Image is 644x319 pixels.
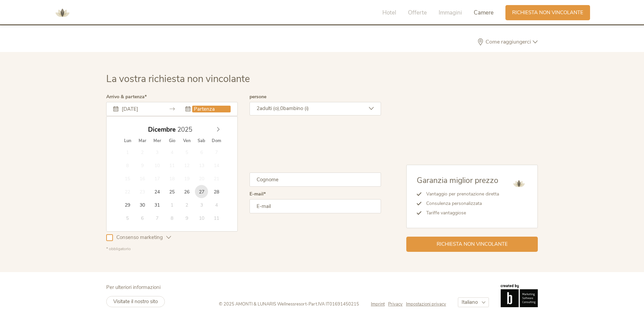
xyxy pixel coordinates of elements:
span: Offerte [408,9,427,17]
span: Gennaio 11, 2026 [210,211,223,224]
span: Dicembre 2, 2025 [136,145,149,159]
span: Camere [474,9,494,17]
span: Garanzia miglior prezzo [417,175,498,186]
span: Dicembre 28, 2025 [210,185,223,198]
span: Dicembre 17, 2025 [150,172,164,185]
a: AMONTI & LUNARIS Wellnessresort [52,10,72,15]
span: Gennaio 1, 2026 [165,198,178,211]
span: Gennaio 2, 2026 [180,198,193,211]
span: Dicembre 6, 2025 [195,145,208,159]
a: Visitate il nostro sito [106,296,165,307]
label: E-mail [250,192,266,196]
label: Arrivo & partenza [106,95,147,99]
span: Dicembre 26, 2025 [180,185,193,198]
a: Imprint [371,301,388,307]
span: Dicembre 3, 2025 [150,145,164,159]
span: Ven [179,139,194,143]
div: * obbligatorio [106,246,381,252]
span: Gennaio 9, 2026 [180,211,193,224]
img: Brandnamic GmbH | Leading Hospitality Solutions [501,284,538,307]
span: Dicembre 25, 2025 [165,185,178,198]
span: Dicembre 16, 2025 [136,172,149,185]
span: Dicembre [148,127,176,133]
span: Dicembre 22, 2025 [121,185,134,198]
span: Dicembre 11, 2025 [165,159,178,172]
span: adulti (o), [260,105,280,112]
span: Dicembre 27, 2025 [195,185,208,198]
span: Dicembre 5, 2025 [180,145,193,159]
span: Immagini [439,9,462,17]
span: Dicembre 1, 2025 [121,145,134,159]
span: Mer [150,139,165,143]
span: Dicembre 20, 2025 [195,172,208,185]
span: - [306,301,309,307]
span: Gennaio 7, 2026 [150,211,164,224]
span: Dicembre 10, 2025 [150,159,164,172]
span: Gennaio 6, 2026 [136,211,149,224]
span: Gennaio 10, 2026 [195,211,208,224]
a: Privacy [388,301,406,307]
span: Dicembre 24, 2025 [150,185,164,198]
span: Gennaio 8, 2026 [165,211,178,224]
span: Gio [165,139,179,143]
span: Dicembre 8, 2025 [121,159,134,172]
span: Per ulteriori informazioni [106,284,160,291]
img: AMONTI & LUNARIS Wellnessresort [52,3,72,23]
span: La vostra richiesta non vincolante [106,72,250,85]
span: Imprint [371,301,385,307]
span: Visitate il nostro sito [113,298,158,305]
input: Year [176,125,198,134]
span: Gennaio 3, 2026 [195,198,208,211]
span: Dicembre 15, 2025 [121,172,134,185]
a: Impostazioni privacy [406,301,446,307]
input: Arrivo [120,106,158,112]
label: persone [250,95,266,99]
span: Dicembre 29, 2025 [121,198,134,211]
span: bambino (i) [283,105,309,112]
span: Gennaio 4, 2026 [210,198,223,211]
span: Mar [135,139,150,143]
span: Dicembre 4, 2025 [165,145,178,159]
span: Richiesta non vincolante [512,9,583,16]
input: Partenza [192,106,231,112]
span: Dicembre 31, 2025 [150,198,164,211]
span: Come raggiungerci [484,39,533,45]
span: Richiesta non vincolante [437,241,508,248]
li: Consulenza personalizzata [421,199,499,208]
span: © 2025 AMONTI & LUNARIS Wellnessresort [219,301,306,307]
span: Sab [194,139,209,143]
li: Tariffe vantaggiose [421,208,499,218]
span: Dicembre 18, 2025 [165,172,178,185]
span: Dicembre 23, 2025 [136,185,149,198]
input: E-mail [250,199,381,213]
span: Dicembre 7, 2025 [210,145,223,159]
span: 0 [280,105,283,112]
img: AMONTI & LUNARIS Wellnessresort [510,175,527,192]
span: Consenso marketing [113,234,166,241]
input: Cognome [250,172,381,187]
li: Vantaggio per prenotazione diretta [421,189,499,199]
span: Dicembre 13, 2025 [195,159,208,172]
span: Dom [209,139,224,143]
span: Privacy [388,301,403,307]
span: Dicembre 14, 2025 [210,159,223,172]
span: Dicembre 12, 2025 [180,159,193,172]
span: Hotel [382,9,396,17]
span: Lun [120,139,135,143]
span: Dicembre 9, 2025 [136,159,149,172]
span: Dicembre 30, 2025 [136,198,149,211]
span: Dicembre 19, 2025 [180,172,193,185]
span: Dicembre 21, 2025 [210,172,223,185]
span: Gennaio 5, 2026 [121,211,134,224]
span: Part.IVA IT01691450215 [309,301,359,307]
span: 2 [257,105,260,112]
